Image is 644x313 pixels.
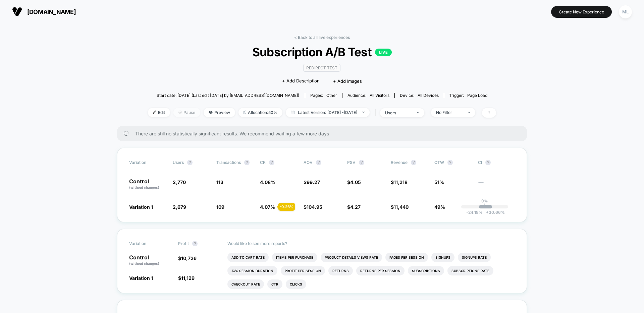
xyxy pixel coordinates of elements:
[10,6,78,17] button: [DOMAIN_NAME]
[238,108,282,117] span: Allocation: 50%
[373,108,380,118] span: |
[216,160,241,165] span: Transactions
[227,253,269,262] li: Add To Cart Rate
[347,160,356,165] span: PSV
[260,204,275,210] span: 4.07 %
[478,180,515,190] span: ---
[347,179,361,185] span: $
[486,210,489,215] span: +
[619,5,632,18] div: ML
[431,253,454,262] li: Signups
[272,253,317,262] li: Items Per Purchase
[394,93,444,98] span: Device:
[129,179,166,190] p: Control
[165,45,479,59] span: Subscription A/B Test
[173,108,200,117] span: Pause
[260,179,275,185] span: 4.08 %
[347,93,389,98] div: Audience:
[148,108,170,117] span: Edit
[129,261,159,265] span: (without changes)
[181,275,195,281] span: 11,129
[303,64,340,72] span: Redirect Test
[447,160,453,165] button: ?
[281,266,325,275] li: Profit Per Session
[153,111,156,114] img: edit
[178,275,195,281] span: $
[244,111,246,114] img: rebalance
[418,93,439,98] span: all devices
[385,110,412,115] div: users
[129,255,171,266] p: Control
[350,179,361,185] span: 4.05
[362,112,365,113] img: end
[551,6,612,18] button: Create New Experience
[385,253,428,262] li: Pages Per Session
[304,160,313,165] span: AOV
[394,179,408,185] span: 11,218
[434,179,444,185] span: 51%
[321,253,382,262] li: Product Details Views Rate
[485,160,491,165] button: ?
[375,49,392,56] p: LIVE
[260,160,266,165] span: CR
[129,160,166,165] span: Variation
[326,93,337,98] span: other
[129,275,153,281] span: Variation 1
[304,204,322,210] span: $
[466,210,483,215] span: -24.18 %
[436,110,463,115] div: No Filter
[458,253,491,262] li: Signups Rate
[286,279,306,289] li: Clicks
[316,160,321,165] button: ?
[408,266,444,275] li: Subscriptions
[310,93,337,98] div: Pages:
[227,241,515,246] p: Would like to see more reports?
[187,160,193,165] button: ?
[307,204,322,210] span: 104.95
[178,255,197,261] span: $
[468,112,470,113] img: end
[216,179,223,185] span: 113
[447,266,493,275] li: Subscriptions Rate
[173,179,186,185] span: 2,770
[282,78,320,84] span: + Add Description
[434,160,471,165] span: OTW
[347,204,361,210] span: $
[391,204,409,210] span: $
[157,93,299,98] span: Start date: [DATE] (Last edit [DATE] by [EMAIL_ADDRESS][DOMAIN_NAME])
[192,241,198,246] button: ?
[481,198,488,203] p: 0%
[27,8,76,15] span: [DOMAIN_NAME]
[216,204,224,210] span: 109
[617,5,634,19] button: ML
[417,112,419,113] img: end
[227,279,264,289] li: Checkout Rate
[304,179,320,185] span: $
[178,241,189,246] span: Profit
[359,160,364,165] button: ?
[394,204,409,210] span: 11,440
[267,279,282,289] li: Ctr
[391,179,408,185] span: $
[129,185,159,189] span: (without changes)
[227,266,277,275] li: Avg Session Duration
[178,111,182,114] img: end
[333,78,362,84] span: + Add Images
[483,210,505,215] span: 30.66 %
[484,203,485,208] p: |
[135,131,514,136] span: There are still no statistically significant results. We recommend waiting a few more days
[478,160,515,165] span: CI
[12,7,22,17] img: Visually logo
[269,160,274,165] button: ?
[411,160,416,165] button: ?
[181,255,197,261] span: 10,726
[350,204,361,210] span: 4.27
[449,93,487,98] div: Trigger:
[129,204,153,210] span: Variation 1
[173,160,184,165] span: users
[278,203,295,211] div: - 0.26 %
[391,160,408,165] span: Revenue
[129,241,166,246] span: Variation
[291,111,294,114] img: calendar
[173,204,186,210] span: 2,679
